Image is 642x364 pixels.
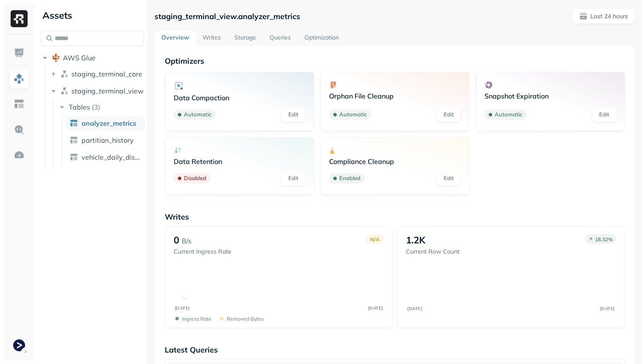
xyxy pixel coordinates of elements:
a: Storage [228,31,263,46]
p: Data Retention [174,157,305,166]
img: table [70,136,78,144]
a: analyzer_metrics [66,116,145,130]
p: 1.2K [406,234,425,246]
img: namespace [60,70,69,78]
p: Automatic [339,110,367,119]
img: table [70,153,78,161]
img: table [70,119,78,127]
p: Disabled [184,174,206,183]
p: 0 [174,234,179,246]
button: AWS Glue [41,51,144,65]
p: Ingress Rate [182,316,211,322]
span: analyzer_metrics [82,119,136,127]
span: staging_terminal_core [71,70,142,78]
p: 18.32 % [595,236,613,243]
tspan: [DATE] [600,306,615,311]
button: staging_terminal_view [49,84,144,98]
a: vehicle_daily_distance [66,150,145,164]
span: AWS Glue [63,54,96,62]
img: namespace [60,87,69,95]
img: Ryft [11,10,28,27]
tspan: [DATE] [368,305,383,311]
p: Data Compaction [174,93,305,102]
p: Last 24 hours [590,12,628,20]
p: Orphan File Cleanup [329,92,461,100]
img: Asset Explorer [14,99,25,110]
p: Optimizers [165,56,625,66]
a: partition_history [66,133,145,147]
span: vehicle_daily_distance [82,153,142,161]
p: Snapshot Expiration [484,92,616,100]
a: Writes [196,31,228,46]
a: Edit [592,107,616,122]
span: staging_terminal_view [71,87,144,95]
button: Last 24 hours [572,8,635,24]
img: Query Explorer [14,124,25,135]
div: Assets [41,8,144,22]
p: Removed bytes [227,316,264,322]
a: Edit [437,171,461,186]
p: Current Ingress Rate [174,248,231,256]
a: Edit [282,171,305,186]
p: ( 3 ) [92,103,100,111]
p: Automatic [495,110,522,119]
p: staging_terminal_view.analyzer_metrics [155,11,300,21]
tspan: [DATE] [407,306,422,311]
p: Automatic [184,110,211,119]
p: Latest Queries [165,345,625,355]
tspan: [DATE] [175,305,189,311]
span: Tables [69,103,90,111]
a: Overview [155,31,196,46]
img: root [52,54,60,62]
img: Assets [14,73,25,84]
button: Tables(3) [58,100,145,114]
a: Edit [437,107,461,122]
a: Queries [263,31,298,46]
p: Compliance Cleanup [329,157,461,166]
img: Dashboard [14,48,25,59]
a: Optimization [298,31,346,46]
img: Terminal Staging [13,339,25,351]
button: staging_terminal_core [49,67,144,81]
p: Enabled [339,174,360,183]
p: Writes [165,212,625,222]
p: Current Row Count [406,248,459,256]
p: B/s [182,236,191,246]
img: Optimization [14,150,25,161]
a: Edit [282,107,305,122]
p: N/A [370,236,380,243]
span: partition_history [82,136,134,144]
